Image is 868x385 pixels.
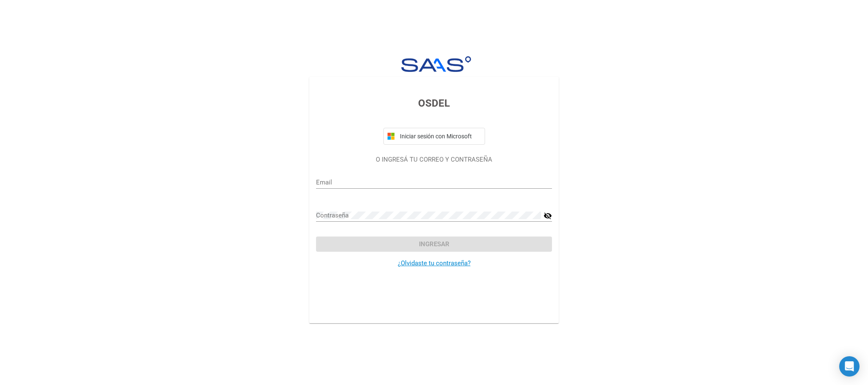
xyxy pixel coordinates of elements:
[839,356,860,377] div: Open Intercom Messenger
[398,259,471,267] a: ¿Olvidaste tu contraseña?
[316,155,552,165] p: O INGRESÁ TU CORREO Y CONTRASEÑA
[316,236,552,252] button: Ingresar
[544,211,552,221] mat-icon: visibility_off
[398,133,481,140] span: Iniciar sesión con Microsoft
[383,128,485,145] button: Iniciar sesión con Microsoft
[419,240,449,248] span: Ingresar
[316,96,552,111] h3: OSDEL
